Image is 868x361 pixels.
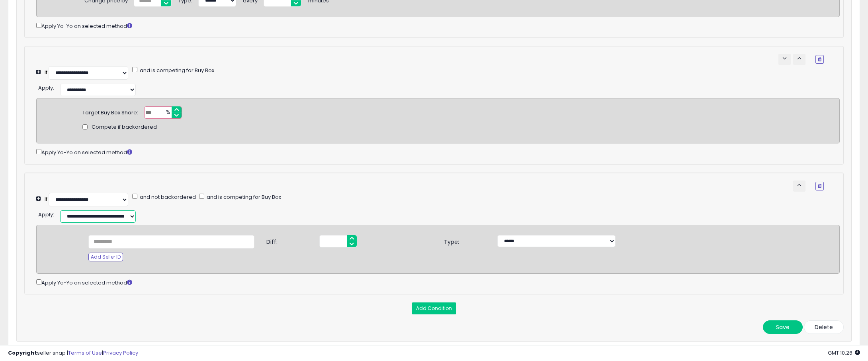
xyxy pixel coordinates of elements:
button: keyboard_arrow_up [793,54,805,65]
a: Privacy Policy [103,349,138,357]
span: Apply [38,84,53,92]
div: seller snap | | [8,349,138,357]
div: : [38,208,54,219]
i: Remove Condition [818,57,821,62]
span: and is competing for Buy Box [205,193,281,201]
div: Apply Yo-Yo on selected method [36,21,840,30]
strong: Copyright [8,349,37,357]
button: keyboard_arrow_down [778,54,791,65]
span: keyboard_arrow_up [796,181,803,189]
div: Target Buy Box Share: [82,106,138,117]
div: Apply Yo-Yo on selected method [36,278,840,287]
button: Add Condition [412,302,456,314]
span: keyboard_arrow_up [796,55,803,62]
button: Delete [804,320,844,334]
span: and not backordered [139,193,196,201]
span: Apply [38,211,53,218]
i: Remove Condition [818,184,821,188]
a: Terms of Use [68,349,102,357]
button: keyboard_arrow_up [793,180,805,192]
span: % [161,107,174,119]
span: Type: [438,235,497,246]
span: keyboard_arrow_down [781,55,788,62]
div: : [38,82,54,92]
span: and is competing for Buy Box [139,67,214,74]
span: Compete if backordered [92,124,157,131]
button: Add Seller ID [88,253,123,261]
div: Apply Yo-Yo on selected method [36,147,840,157]
span: 2025-10-9 10:26 GMT [828,349,860,357]
span: Diff: [260,235,320,246]
button: Save [763,320,803,334]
